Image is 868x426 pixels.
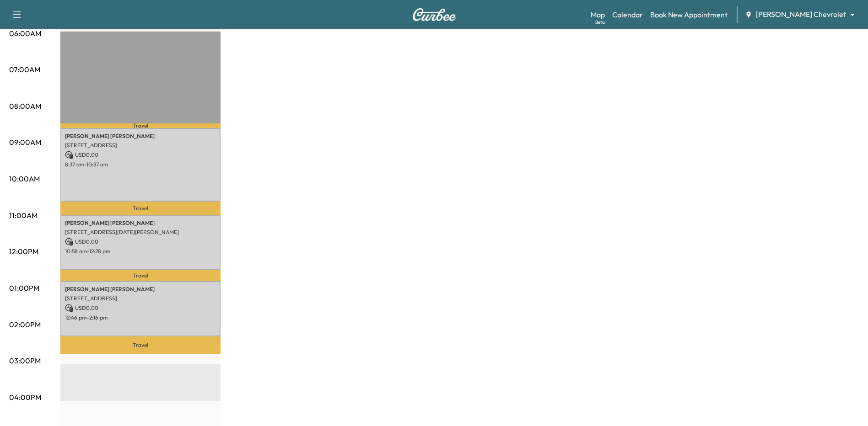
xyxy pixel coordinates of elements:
[612,9,643,20] a: Calendar
[65,161,216,168] p: 8:37 am - 10:37 am
[9,355,41,366] p: 03:00PM
[650,9,728,20] a: Book New Appointment
[9,319,41,330] p: 02:00PM
[65,142,216,149] p: [STREET_ADDRESS]
[756,9,846,20] span: [PERSON_NAME] Chevrolet
[65,219,216,227] p: [PERSON_NAME] [PERSON_NAME]
[65,314,216,321] p: 12:46 pm - 2:16 pm
[60,123,221,128] p: Travel
[9,137,41,148] p: 09:00AM
[60,202,221,214] p: Travel
[9,101,41,112] p: 08:00AM
[60,270,221,281] p: Travel
[412,8,456,21] img: Curbee Logo
[9,246,38,257] p: 12:00PM
[65,304,216,312] p: USD 0.00
[9,392,41,403] p: 04:00PM
[60,336,221,354] p: Travel
[9,210,38,221] p: 11:00AM
[65,248,216,255] p: 10:58 am - 12:28 pm
[65,151,216,159] p: USD 0.00
[9,64,40,75] p: 07:00AM
[591,9,605,20] a: MapBeta
[65,295,216,302] p: [STREET_ADDRESS]
[9,173,40,184] p: 10:00AM
[65,286,216,293] p: [PERSON_NAME] [PERSON_NAME]
[65,229,216,236] p: [STREET_ADDRESS][DATE][PERSON_NAME]
[65,238,216,246] p: USD 0.00
[9,282,39,293] p: 01:00PM
[9,28,41,39] p: 06:00AM
[595,19,605,26] div: Beta
[65,133,216,140] p: [PERSON_NAME] [PERSON_NAME]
